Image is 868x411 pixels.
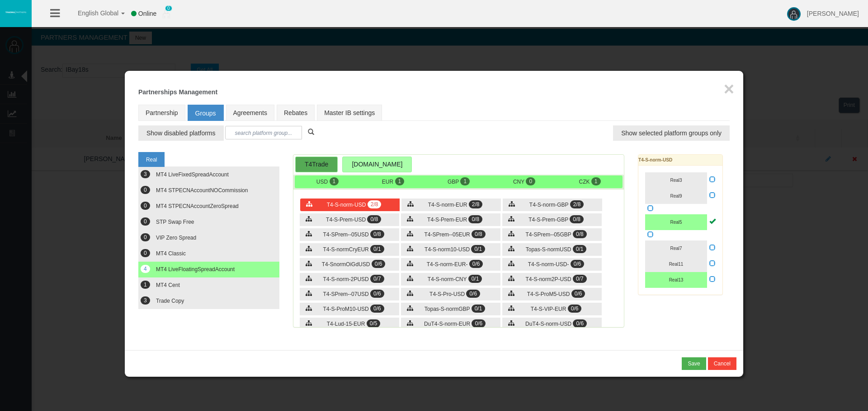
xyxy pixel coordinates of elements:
span: 1 [395,177,405,185]
span: Topas-S-normUSD [526,246,571,253]
span: 0/1 [468,275,482,283]
span: 0/6 [571,290,585,298]
span: 0/6 [571,260,585,268]
span: Real11 [669,262,684,267]
span: 0/7 [370,275,384,283]
span: Show selected platform groups only [621,129,722,138]
span: T4-SnormOiGdUSD [322,261,370,268]
span: 0/7 [573,275,587,283]
div: [DOMAIN_NAME] [342,157,412,172]
button: Real11 [645,256,707,272]
span: 0 [141,202,150,210]
span: T4-Lud-15-EUR [327,321,365,327]
span: [PERSON_NAME] [807,10,859,17]
span: 0 [141,249,150,257]
span: 1 [591,177,601,185]
button: 0 MT4 STPECNAccountNOCommission [138,183,279,199]
span: Real7 [670,246,682,251]
b: Partnerships Management [138,88,217,96]
span: T4-S-Pro-USD [429,291,465,297]
span: MT4 Cent [156,282,180,288]
button: Real9 [645,188,707,204]
span: 0 [141,217,150,226]
div: Save [688,360,700,368]
span: T4-S-norm-EUR- [427,261,468,268]
span: T4-SPrem--07USD [323,291,368,297]
button: Show disabled platforms [138,125,224,141]
button: Save [682,357,706,370]
img: user-image [787,7,801,21]
span: 2/8 [368,200,382,208]
span: 0/8 [472,230,486,238]
span: T4-S-Prem-EUR [427,217,467,223]
span: 2/8 [570,200,584,208]
span: T4-S-norm10-USD [425,246,470,253]
button: Show selected platform groups only [613,125,730,141]
span: Trade Copy [156,298,184,304]
span: T4-S-ProM10-USD [323,306,368,312]
span: 0/8 [573,230,587,238]
span: CZK [579,179,590,185]
span: MT4 Classic [156,250,186,257]
button: 4 MT4 LiveFloatingSpreadAccount [138,262,279,277]
span: Show disabled platforms [146,129,216,138]
span: GBP [448,179,459,185]
a: Master IB settings [317,105,382,121]
span: Groups [195,110,216,117]
span: 1 [141,281,150,289]
span: 0/1 [573,245,587,253]
span: T4-SPrem--05GBP [526,231,571,238]
div: T4Trade [295,157,338,172]
a: Rebates [277,105,315,121]
span: T4-S-norm-USD- [528,261,569,268]
button: Real13 [645,272,707,288]
span: USD [316,179,328,185]
span: T4-S-norm-CNY [428,276,467,282]
span: T4-S-VIP-EUR [531,306,566,312]
button: × [724,80,734,98]
span: T4-S-Prem-GBP [528,217,568,223]
span: DuT4-S-norm-EUR [424,321,470,327]
span: VIP Zero Spread [156,235,196,241]
span: 0 [526,177,535,185]
button: 1 MT4 Cent [138,277,279,293]
button: 3 MT4 LiveFixedSpreadAccount [138,167,279,183]
span: Real5 [670,220,682,225]
span: T4-S-norm-2PUSD [323,276,368,282]
button: 3 Trade Copy [138,293,279,309]
button: 0 MT4 STPECNAccountZeroSpread [138,199,279,214]
button: 0 MT4 Classic [138,246,279,262]
span: STP Swap Free [156,219,194,225]
span: 0/6 [370,305,384,313]
span: Real3 [670,178,682,183]
span: T4-S-norm-USD [327,202,366,208]
span: 0/8 [570,215,584,223]
a: Agreements [226,105,274,121]
button: Cancel [708,357,736,370]
span: 1 [330,177,339,185]
span: 0/6 [573,319,587,328]
span: CNY [513,179,524,185]
span: Online [138,10,156,17]
span: 0/8 [468,215,482,223]
span: MT4 LiveFloatingSpreadAccount [156,266,235,272]
span: 0 [141,233,150,241]
span: T4-S-normCryEUR [323,246,368,253]
button: Real5 [645,214,707,230]
span: 0/6 [568,305,582,313]
span: T4-S-ProM5-USD [527,291,570,297]
span: English Global [66,9,118,17]
span: EUR [382,179,393,185]
span: 0/8 [367,215,381,223]
span: T4-S-norm-EUR [428,202,467,208]
span: T4-S-Prem-USD [326,217,366,223]
span: 0/1 [370,245,384,253]
span: 0 [141,186,150,194]
span: 1 [460,177,470,185]
span: T4-SPrem--05USD [323,231,368,238]
span: 0/6 [372,260,386,268]
span: 0/6 [466,290,480,298]
span: 0/6 [469,260,483,268]
span: DuT4-S-norm-USD [525,321,571,327]
a: Real [138,152,165,167]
